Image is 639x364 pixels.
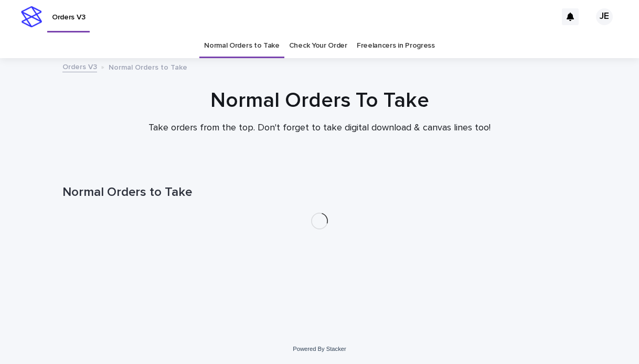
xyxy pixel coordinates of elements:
a: Check Your Order [289,34,347,58]
img: stacker-logo-s-only.png [21,6,42,27]
h1: Normal Orders To Take [62,88,577,113]
a: Powered By Stacker [293,346,346,352]
h1: Normal Orders to Take [62,185,577,200]
div: JE [596,8,613,25]
a: Orders V3 [62,60,97,72]
a: Freelancers in Progress [357,34,435,58]
a: Normal Orders to Take [204,34,280,58]
p: Take orders from the top. Don't forget to take digital download & canvas lines too! [110,123,529,134]
p: Normal Orders to Take [109,61,187,72]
